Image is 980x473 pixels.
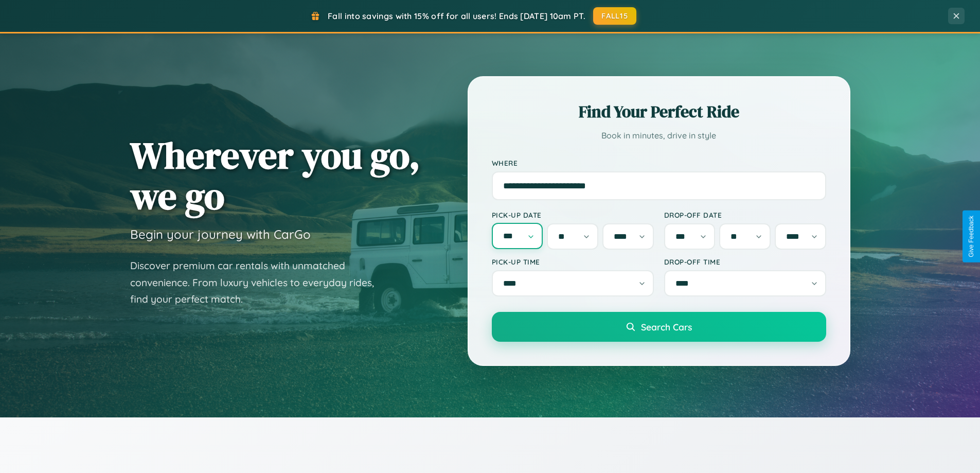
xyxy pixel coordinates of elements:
[968,216,975,257] div: Give Feedback
[328,11,585,21] span: Fall into savings with 15% off for all users! Ends [DATE] 10am PT.
[492,128,826,143] p: Book in minutes, drive in style
[492,211,654,219] label: Pick-up Date
[492,159,826,167] label: Where
[130,135,420,216] h1: Wherever you go, we go
[130,226,311,242] h3: Begin your journey with CarGo
[593,7,636,25] button: FALL15
[641,321,692,332] span: Search Cars
[664,257,826,266] label: Drop-off Time
[492,257,654,266] label: Pick-up Time
[130,257,387,308] p: Discover premium car rentals with unmatched convenience. From luxury vehicles to everyday rides, ...
[492,100,826,123] h2: Find Your Perfect Ride
[664,211,826,219] label: Drop-off Date
[492,312,826,342] button: Search Cars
